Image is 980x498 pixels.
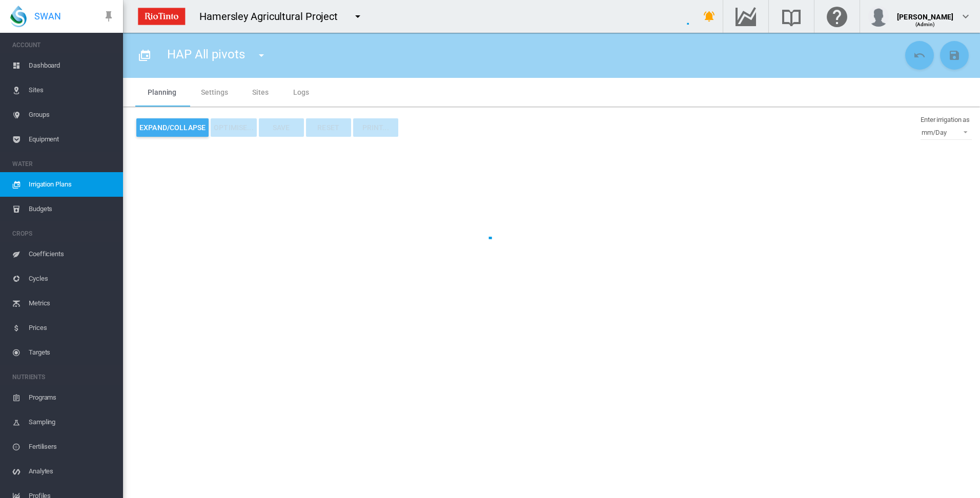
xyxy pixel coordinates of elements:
md-icon: icon-calendar-multiple [138,49,151,61]
img: SWAN-Landscape-Logo-Colour-drop.png [10,6,27,27]
span: CROPS [12,225,115,242]
span: Prices [29,316,115,340]
span: Programs [29,385,115,410]
span: Targets [29,340,115,365]
md-icon: icon-chevron-down [959,10,972,23]
md-icon: icon-content-save [948,49,961,61]
span: Coefficients [29,242,115,266]
md-icon: icon-menu-down [255,49,268,61]
button: Save Changes [940,41,969,70]
span: (Admin) [915,22,935,27]
div: [PERSON_NAME] [897,8,953,18]
button: Cancel Changes [905,41,934,70]
button: icon-menu-down [348,6,368,27]
span: NUTRIENTS [12,369,115,385]
div: HAP All pivots [158,41,284,70]
span: Sites [29,78,115,102]
span: Dashboard [29,53,115,78]
button: Click to go to full list of plans [134,45,155,66]
span: Analytes [29,459,115,484]
span: Metrics [29,291,115,316]
md-icon: Click here for help [825,10,849,23]
span: WATER [12,156,115,172]
span: Fertilisers [29,434,115,459]
img: ZPXdBAAAAAElFTkSuQmCC [134,4,189,29]
button: icon-menu-down [251,45,272,66]
span: Groups [29,102,115,127]
md-icon: icon-bell-ring [703,10,716,23]
span: Irrigation Plans [29,172,115,197]
md-icon: Search the knowledge base [779,10,804,23]
span: ACCOUNT [12,37,115,53]
button: icon-bell-ring [699,6,720,27]
span: Budgets [29,197,115,221]
md-icon: icon-undo [913,49,926,61]
span: Cycles [29,266,115,291]
md-icon: icon-menu-down [352,10,364,23]
span: Sampling [29,410,115,434]
md-icon: icon-pin [103,10,115,23]
md-icon: Go to the Data Hub [733,10,758,23]
span: SWAN [34,10,61,23]
img: profile.jpg [868,6,889,27]
div: Hamersley Agricultural Project [199,9,347,24]
span: Equipment [29,127,115,152]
